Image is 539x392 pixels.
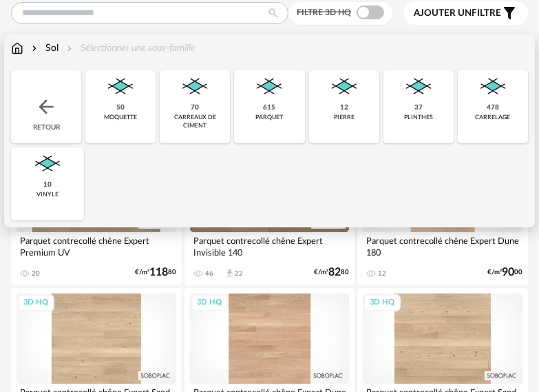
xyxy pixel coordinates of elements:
span: Download icon [224,268,235,278]
img: Sol.png [178,70,211,103]
span: 82 [328,268,341,277]
span: Filtre 3D HQ [297,8,351,17]
div: 12 [340,103,348,112]
img: svg+xml;base64,PHN2ZyB3aWR0aD0iMTYiIGhlaWdodD0iMTYiIHZpZXdCb3g9IjAgMCAxNiAxNiIgZmlsbD0ibm9uZSIgeG... [29,41,40,55]
div: €/m² 00 [487,268,522,277]
img: Sol.png [253,70,286,103]
img: Sol.png [402,70,435,103]
div: 3D HQ [191,294,228,311]
span: 118 [149,268,168,277]
span: 90 [502,268,514,277]
div: Parquet contrecollé chêne Expert Invisible 140 [190,232,350,260]
button: Ajouter unfiltre Filter icon [403,1,528,25]
div: €/m² 80 [314,268,349,277]
div: 12 [378,269,386,278]
img: Sol.png [104,70,137,103]
div: plinthes [404,114,433,121]
div: pierre [334,114,355,121]
img: svg+xml;base64,PHN2ZyB3aWR0aD0iMjQiIGhlaWdodD0iMjQiIHZpZXdCb3g9IjAgMCAyNCAyNCIgZmlsbD0ibm9uZSIgeG... [35,96,57,118]
div: €/m² 80 [135,268,176,277]
div: parquet [255,114,283,121]
span: Ajouter un [414,8,472,18]
div: 50 [116,103,125,112]
span: filtre [414,8,501,19]
img: Sol.png [476,70,509,103]
div: 10 [43,180,52,189]
div: carreaux de ciment [164,114,226,130]
img: Sol.png [328,70,361,103]
div: 46 [205,269,213,278]
img: Sol.png [31,147,64,180]
div: Parquet contrecollé chêne Expert Dune 180 [363,232,522,260]
div: 3D HQ [17,294,54,311]
div: 615 [263,103,275,112]
div: 20 [32,269,40,278]
div: 478 [487,103,499,112]
span: Filter icon [501,5,518,21]
div: Sol [29,41,59,55]
div: 70 [191,103,199,112]
div: Retour [11,70,81,143]
div: carrelage [475,114,510,121]
div: 3D HQ [363,294,401,311]
div: 37 [414,103,423,112]
div: Parquet contrecollé chêne Expert Premium UV [17,232,176,260]
div: vinyle [36,191,59,198]
img: svg+xml;base64,PHN2ZyB3aWR0aD0iMTYiIGhlaWdodD0iMTciIHZpZXdCb3g9IjAgMCAxNiAxNyIgZmlsbD0ibm9uZSIgeG... [11,41,23,55]
div: 22 [235,269,243,278]
div: moquette [104,114,137,121]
